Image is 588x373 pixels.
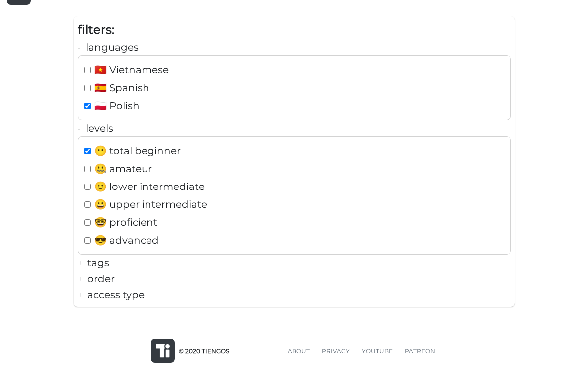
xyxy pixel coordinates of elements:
span: 🇵🇱 Polish [94,98,140,114]
span: 😎 advanced [94,232,159,248]
span: 🇪🇸 Spanish [94,80,149,96]
span: YOUTUBE [362,347,393,355]
a: ABOUT [282,346,316,356]
div: levels [78,120,511,136]
span: © 2020 TIENGOS [179,346,229,356]
b: + [78,258,82,268]
span: ABOUT [288,347,310,355]
div: order [78,271,511,287]
div: tags [78,255,511,271]
b: + [78,290,82,300]
span: 🇻🇳 Vietnamese [94,62,169,78]
img: logo [156,344,170,358]
b: - [78,43,81,52]
b: - [78,124,81,133]
a: YOUTUBE [356,346,399,356]
span: PRIVACY [322,347,350,355]
div: languages [78,39,511,55]
span: 🤓 proficient [94,214,157,230]
span: 🙂 lower intermediate [94,179,205,194]
a: PRIVACY [316,346,356,356]
b: + [78,274,82,284]
span: 🤐 amateur [94,161,152,177]
span: 😶 total beginner [94,143,181,159]
span: PATREON [405,347,435,355]
div: access type [78,287,511,303]
span: 😀 upper intermediate [94,196,207,212]
a: PATREON [399,346,441,356]
div: filters: [78,20,511,39]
